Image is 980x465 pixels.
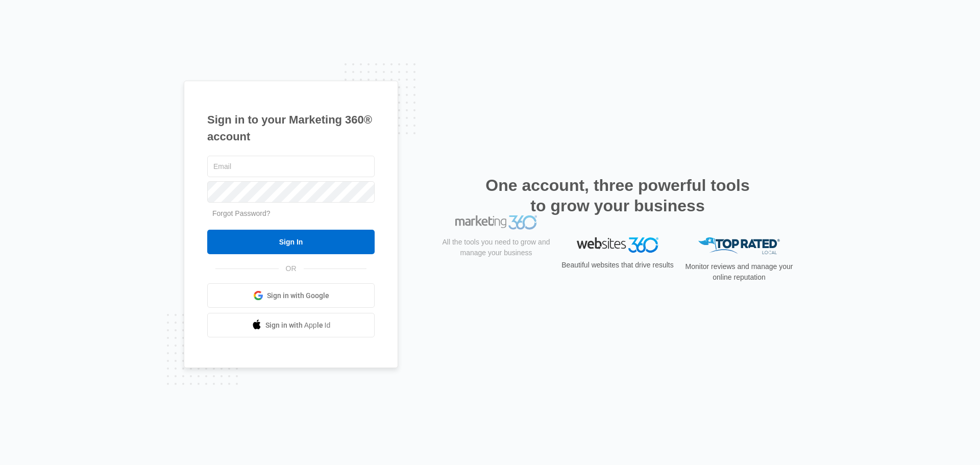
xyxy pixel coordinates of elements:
[279,263,304,274] span: OR
[207,111,375,145] h1: Sign in to your Marketing 360® account
[207,230,375,254] input: Sign In
[482,175,753,216] h2: One account, three powerful tools to grow your business
[455,237,537,252] img: Marketing 360
[207,283,375,308] a: Sign in with Google
[560,260,675,271] p: Beautiful websites that drive results
[577,237,658,252] img: Websites 360
[439,259,553,280] p: All the tools you need to grow and manage your business
[698,237,780,254] img: Top Rated Local
[207,313,375,337] a: Sign in with Apple Id
[267,290,329,301] span: Sign in with Google
[212,209,271,217] a: Forgot Password?
[207,156,375,177] input: Email
[265,320,331,331] span: Sign in with Apple Id
[682,261,796,283] p: Monitor reviews and manage your online reputation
